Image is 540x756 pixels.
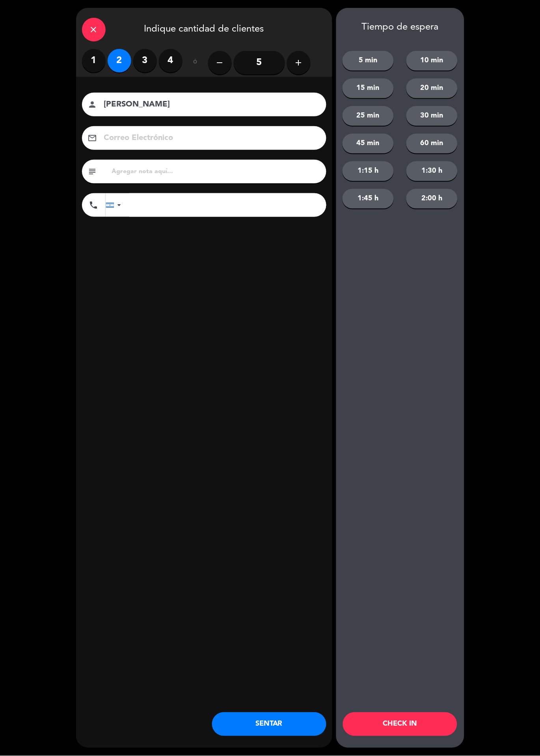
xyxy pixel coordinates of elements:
button: 1:15 h [343,161,394,181]
button: 15 min [343,78,394,98]
input: Nombre del cliente [103,98,316,112]
button: 60 min [406,134,458,153]
div: Argentina: +54 [106,194,124,217]
button: 45 min [343,134,394,153]
i: email [88,133,97,143]
button: 30 min [406,106,458,126]
input: Agregar nota aquí... [111,166,320,177]
button: 10 min [406,51,458,71]
div: ó [182,49,208,77]
button: SENTAR [212,713,326,736]
input: Correo Electrónico [103,131,316,145]
i: add [294,58,304,67]
i: close [89,25,99,34]
label: 3 [133,49,157,73]
button: 2:00 h [406,189,458,209]
i: person [88,100,97,109]
button: add [287,51,311,75]
i: phone [89,200,99,210]
button: 20 min [406,78,458,98]
button: 25 min [343,106,394,126]
i: remove [215,58,225,67]
label: 1 [82,49,106,73]
button: 5 min [343,51,394,71]
div: Tiempo de espera [336,22,464,33]
button: CHECK IN [343,713,457,736]
div: Indique cantidad de clientes [76,8,332,49]
button: 1:45 h [343,189,394,209]
button: remove [208,51,232,75]
button: 1:30 h [406,161,458,181]
label: 4 [159,49,182,73]
label: 2 [108,49,131,73]
i: subject [88,167,97,176]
